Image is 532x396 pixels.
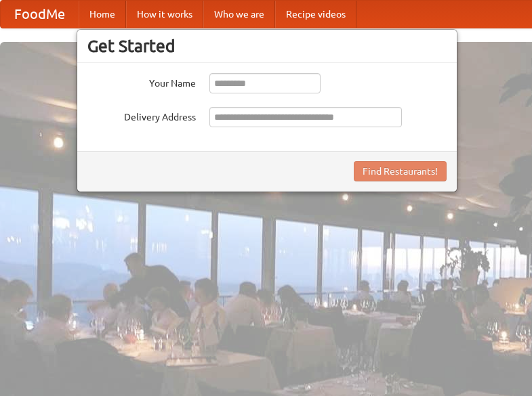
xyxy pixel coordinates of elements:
[87,107,196,124] label: Delivery Address
[354,161,447,181] button: Find Restaurants!
[126,1,203,28] a: How it works
[1,1,79,28] a: FoodMe
[87,36,447,56] h3: Get Started
[87,73,196,90] label: Your Name
[79,1,126,28] a: Home
[203,1,275,28] a: Who we are
[275,1,356,28] a: Recipe videos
